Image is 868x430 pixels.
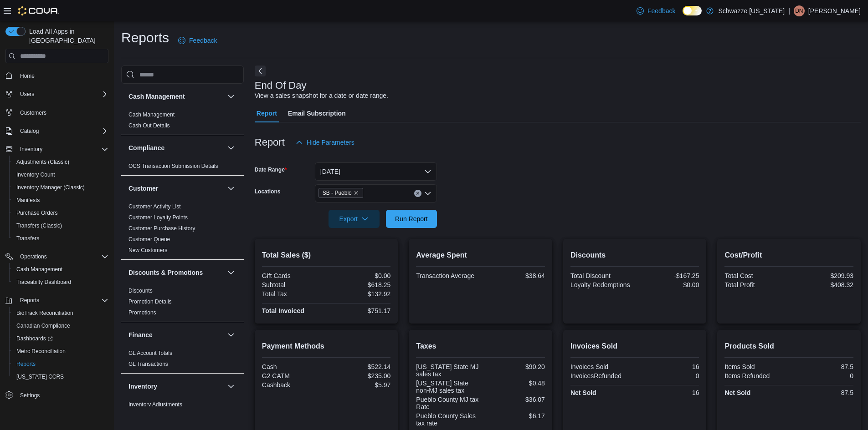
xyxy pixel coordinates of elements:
[13,333,56,344] a: Dashboards
[16,144,108,155] span: Inventory
[121,201,244,259] div: Customer
[13,320,74,331] a: Canadian Compliance
[416,379,478,394] div: [US_STATE] State non-MJ sales tax
[570,372,633,379] div: InvoicesRefunded
[724,372,787,379] div: Items Refunded
[724,272,787,279] div: Total Cost
[414,190,421,197] button: Clear input
[9,358,112,370] button: Reports
[255,91,388,101] div: View a sales snapshot for a date or date range.
[13,195,43,206] a: Manifests
[262,307,304,314] strong: Total Invoiced
[328,281,390,288] div: $618.25
[16,390,43,401] a: Settings
[483,379,545,387] div: $0.48
[16,390,108,401] span: Settings
[16,373,64,380] span: [US_STATE] CCRS
[16,107,50,118] a: Customers
[26,27,108,45] span: Load All Apps in [GEOGRAPHIC_DATA]
[724,341,853,352] h2: Products Sold
[128,349,172,357] span: GL Account Totals
[724,250,853,261] h2: Cost/Profit
[20,297,39,304] span: Reports
[16,309,73,317] span: BioTrack Reconciliation
[13,308,108,319] span: BioTrack Reconciliation
[13,346,69,357] a: Metrc Reconciliation
[2,389,112,402] button: Settings
[637,363,699,370] div: 16
[13,157,108,167] span: Adjustments (Classic)
[16,70,108,81] span: Home
[424,190,431,197] button: Open list of options
[2,69,112,82] button: Home
[128,401,182,408] span: Inventory Adjustments
[13,359,108,369] span: Reports
[637,389,699,396] div: 16
[683,6,702,15] input: Dark Mode
[416,396,478,410] div: Pueblo County MJ tax Rate
[416,272,478,279] div: Transaction Average
[128,143,224,152] button: Compliance
[262,290,324,298] div: Total Tax
[13,207,62,218] a: Purchase Orders
[328,381,390,389] div: $5.97
[483,363,545,370] div: $90.20
[13,346,108,357] span: Metrc Reconciliation
[13,157,73,167] a: Adjustments (Classic)
[16,184,85,191] span: Inventory Manager (Classic)
[257,104,277,122] span: Report
[20,392,40,399] span: Settings
[16,266,62,273] span: Cash Management
[16,144,46,155] button: Inventory
[13,233,108,244] span: Transfers
[791,363,853,370] div: 87.5
[724,363,787,370] div: Items Sold
[633,2,679,20] a: Feedback
[315,162,437,181] button: [DATE]
[13,333,108,344] span: Dashboards
[255,80,307,91] h3: End Of Day
[16,158,69,166] span: Adjustments (Classic)
[416,341,545,352] h2: Taxes
[128,92,185,101] h3: Cash Management
[2,106,112,119] button: Customers
[307,138,354,147] span: Hide Parameters
[9,370,112,383] button: [US_STATE] CCRS
[570,363,633,370] div: Invoices Sold
[20,253,47,260] span: Operations
[128,236,170,243] span: Customer Queue
[395,214,428,223] span: Run Report
[128,225,195,232] a: Customer Purchase History
[128,309,156,316] a: Promotions
[128,214,188,221] span: Customer Loyalty Points
[262,250,391,261] h2: Total Sales ($)
[128,350,172,356] a: GL Account Totals
[13,220,66,231] a: Transfers (Classic)
[16,360,36,368] span: Reports
[2,143,112,156] button: Inventory
[128,214,188,221] a: Customer Loyalty Points
[329,210,380,228] button: Export
[9,156,112,168] button: Adjustments (Classic)
[128,361,168,367] a: GL Transactions
[9,194,112,207] button: Manifests
[255,166,287,173] label: Date Range
[16,126,42,137] button: Catalog
[128,184,224,193] button: Customer
[791,272,853,279] div: $209.93
[16,197,40,204] span: Manifests
[128,288,153,294] a: Discounts
[16,251,51,262] button: Operations
[128,203,181,210] a: Customer Activity List
[128,247,167,253] a: New Customers
[788,5,790,16] p: |
[262,381,324,389] div: Cashback
[13,169,59,180] a: Inventory Count
[13,195,108,206] span: Manifests
[128,225,195,232] span: Customer Purchase History
[13,264,66,275] a: Cash Management
[9,232,112,245] button: Transfers
[13,220,108,231] span: Transfers (Classic)
[328,363,390,370] div: $522.14
[288,104,346,122] span: Email Subscription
